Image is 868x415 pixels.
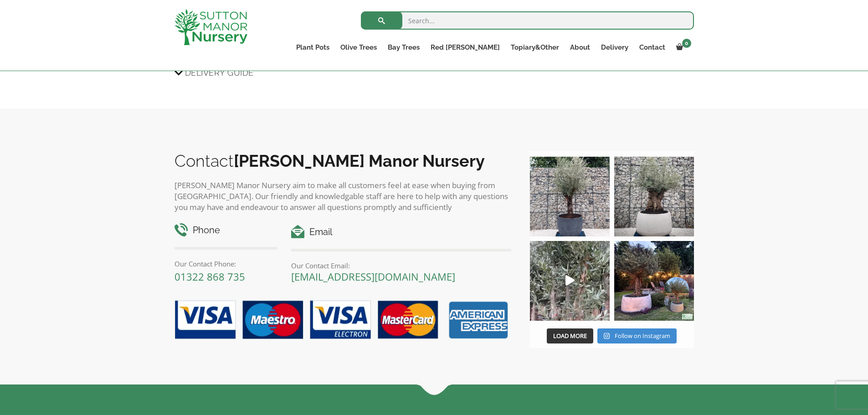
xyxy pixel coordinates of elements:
[175,180,512,213] p: [PERSON_NAME] Manor Nursery aim to make all customers feel at ease when buying from [GEOGRAPHIC_D...
[425,41,505,54] a: Red [PERSON_NAME]
[671,41,694,54] a: 0
[185,64,254,81] span: Delivery Guide
[175,270,245,283] a: 01322 868 735
[335,41,382,54] a: Olive Trees
[530,241,610,321] img: New arrivals Monday morning of beautiful olive trees 🤩🤩 The weather is beautiful this summer, gre...
[361,11,694,30] input: Search...
[682,39,691,48] span: 0
[634,41,671,54] a: Contact
[565,275,575,286] svg: Play
[530,157,610,236] img: A beautiful multi-stem Spanish Olive tree potted in our luxurious fibre clay pots 😍😍
[382,41,425,54] a: Bay Trees
[565,41,596,54] a: About
[604,333,610,339] svg: Instagram
[291,260,511,271] p: Our Contact Email:
[175,9,247,45] img: logo
[291,41,335,54] a: Plant Pots
[175,223,278,237] h4: Phone
[547,328,593,344] button: Load More
[175,151,512,170] h2: Contact
[234,151,485,170] b: [PERSON_NAME] Manor Nursery
[614,157,694,236] img: Check out this beauty we potted at our nursery today ❤️‍🔥 A huge, ancient gnarled Olive tree plan...
[291,270,455,283] a: [EMAIL_ADDRESS][DOMAIN_NAME]
[596,41,634,54] a: Delivery
[553,332,587,340] span: Load More
[175,258,278,269] p: Our Contact Phone:
[168,295,512,345] img: payment-options.png
[614,241,694,321] img: “The poetry of nature is never dead” 🪴🫒 A stunning beautiful customer photo has been sent into us...
[530,241,610,321] a: Play
[615,332,670,340] span: Follow on Instagram
[291,225,511,239] h4: Email
[597,328,676,344] a: Instagram Follow on Instagram
[505,41,565,54] a: Topiary&Other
